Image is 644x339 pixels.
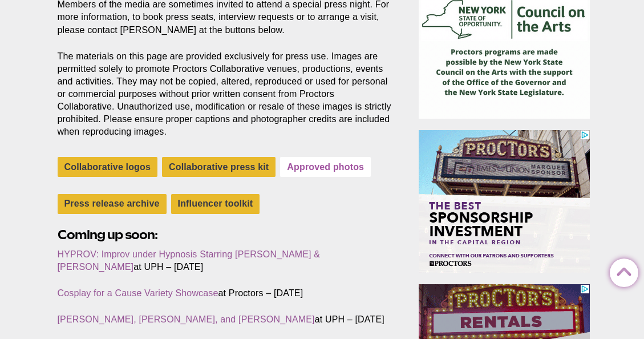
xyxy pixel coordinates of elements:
a: Collaborative press kit [162,157,276,177]
p: at Proctors – [DATE] [58,287,393,300]
iframe: Advertisement [419,130,590,273]
a: Influencer toolkit [171,194,260,214]
a: Collaborative logos [58,157,158,177]
a: Approved photos [280,157,371,177]
h2: Coming up soon: [58,226,393,244]
p: at UPH – [DATE] [58,313,393,326]
a: Back to Top [610,259,633,282]
p: at UPH – [DATE] [58,248,393,273]
a: Press release archive [58,194,167,214]
a: Cosplay for a Cause Variety Showcase [58,288,218,298]
a: HYPROV: Improv under Hypnosis Starring [PERSON_NAME] & [PERSON_NAME] [58,249,321,272]
a: [PERSON_NAME], [PERSON_NAME], and [PERSON_NAME] [58,314,315,324]
p: The materials on this page are provided exclusively for press use. Images are permitted solely to... [58,50,393,139]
